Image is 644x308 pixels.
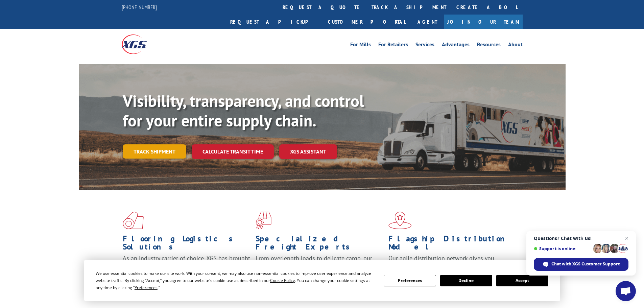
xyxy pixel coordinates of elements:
a: Resources [477,42,501,49]
p: From overlength loads to delicate cargo, our experienced staff knows the best way to move your fr... [256,254,383,284]
h1: Flooring Logistics Solutions [123,235,251,254]
a: Request a pickup [225,15,323,29]
span: Chat with XGS Customer Support [551,261,620,267]
a: Advantages [442,42,470,49]
h1: Specialized Freight Experts [256,235,383,254]
span: Preferences [135,285,158,290]
h1: Flagship Distribution Model [388,235,516,254]
a: XGS ASSISTANT [279,144,337,159]
a: For Retailers [378,42,408,49]
div: Cookie Consent Prompt [84,260,560,301]
a: Join Our Team [444,15,523,29]
button: Preferences [384,275,436,286]
a: For Mills [350,42,371,49]
span: Questions? Chat with us! [534,236,628,241]
span: Support is online [534,246,591,251]
div: Open chat [616,281,636,301]
div: We use essential cookies to make our site work. With your consent, we may also use non-essential ... [96,270,376,291]
a: Agent [411,15,444,29]
span: Close chat [623,234,631,242]
a: Customer Portal [323,15,411,29]
button: Accept [496,275,548,286]
span: Cookie Policy [270,278,295,283]
a: About [508,42,523,49]
img: xgs-icon-flagship-distribution-model-red [388,212,412,229]
img: xgs-icon-total-supply-chain-intelligence-red [123,212,144,229]
a: Track shipment [123,144,186,159]
span: Our agile distribution network gives you nationwide inventory management on demand. [388,254,513,270]
a: Services [415,42,434,49]
button: Decline [440,275,492,286]
div: Chat with XGS Customer Support [534,258,628,271]
a: Calculate transit time [192,144,274,159]
span: As an industry carrier of choice, XGS has brought innovation and dedication to flooring logistics... [123,254,250,278]
img: xgs-icon-focused-on-flooring-red [256,212,271,229]
a: [PHONE_NUMBER] [122,4,157,10]
b: Visibility, transparency, and control for your entire supply chain. [123,90,364,131]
